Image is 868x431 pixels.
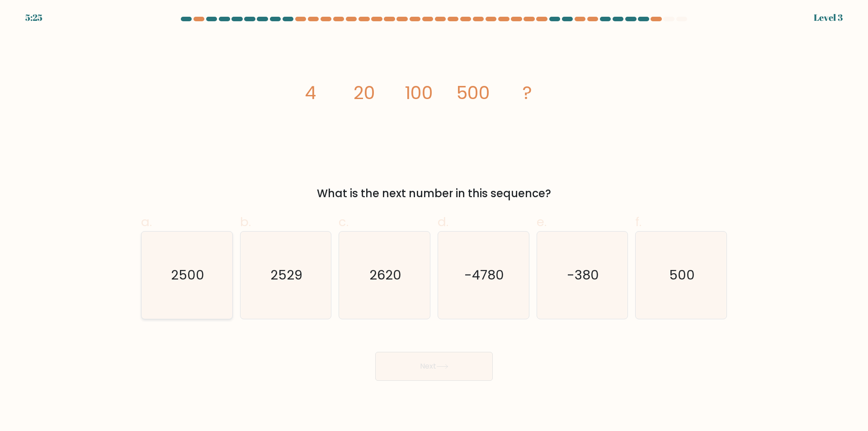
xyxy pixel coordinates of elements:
[270,266,302,284] text: 2529
[240,213,251,231] span: b.
[523,80,532,105] tspan: ?
[635,213,642,231] span: f.
[305,80,316,105] tspan: 4
[369,266,401,284] text: 2620
[464,266,504,284] text: -4780
[669,266,695,284] text: 500
[814,11,843,24] div: Level 3
[375,352,493,381] button: Next
[456,80,490,105] tspan: 500
[438,213,448,231] span: d.
[537,213,547,231] span: e.
[405,80,433,105] tspan: 100
[146,185,722,202] div: What is the next number in this sequence?
[171,266,204,284] text: 2500
[567,266,599,284] text: -380
[339,213,349,231] span: c.
[354,80,375,105] tspan: 20
[141,213,152,231] span: a.
[25,11,42,24] div: 5:25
